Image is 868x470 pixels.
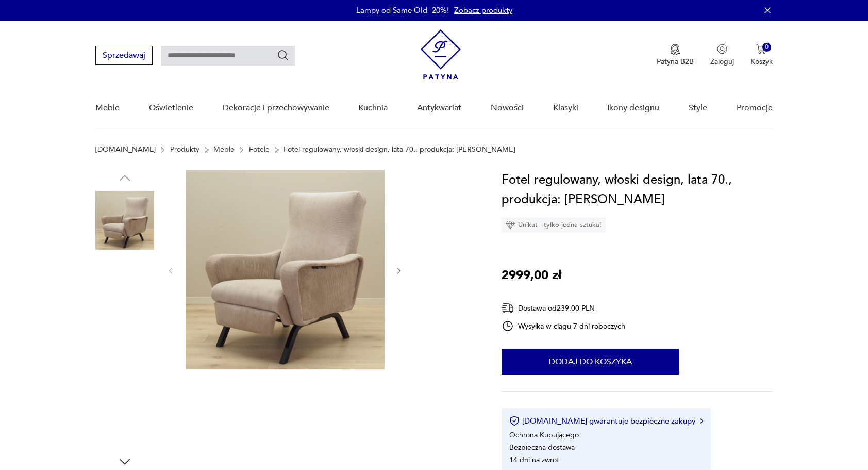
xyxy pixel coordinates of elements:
[421,29,461,79] img: Patyna - sklep z meblami i dekoracjami vintage
[186,170,385,369] img: Zdjęcie produktu Fotel regulowany, włoski design, lata 70., produkcja: Włochy
[756,44,766,54] img: Ikona koszyka
[509,455,559,465] li: 14 dni na zwrot
[95,53,153,60] a: Sprzedawaj
[509,416,520,426] img: Ikona certyfikatu
[502,217,606,233] div: Unikat - tylko jedna sztuka!
[356,5,449,15] p: Lampy od Same Old -20%!
[657,44,694,67] button: Patyna B2B
[95,322,154,381] img: Zdjęcie produktu Fotel regulowany, włoski design, lata 70., produkcja: Włochy
[502,266,561,285] p: 2999,00 zł
[95,145,156,154] a: [DOMAIN_NAME]
[170,145,199,154] a: Produkty
[95,388,154,447] img: Zdjęcie produktu Fotel regulowany, włoski design, lata 70., produkcja: Włochy
[491,88,524,128] a: Nowości
[223,88,329,128] a: Dekoracje i przechowywanie
[509,430,579,440] li: Ochrona Kupującego
[358,88,388,128] a: Kuchnia
[417,88,461,128] a: Antykwariat
[762,43,771,52] div: 0
[502,302,514,315] img: Ikona dostawy
[95,257,154,316] img: Zdjęcie produktu Fotel regulowany, włoski design, lata 70., produkcja: Włochy
[95,191,154,250] img: Zdjęcie produktu Fotel regulowany, włoski design, lata 70., produkcja: Włochy
[277,49,289,61] button: Szukaj
[213,145,235,154] a: Meble
[657,57,694,67] p: Patyna B2B
[454,5,512,15] a: Zobacz produkty
[502,320,625,332] div: Wysyłka w ciągu 7 dni roboczych
[502,349,679,375] button: Dodaj do koszyka
[689,88,707,128] a: Style
[710,57,734,67] p: Zaloguj
[717,44,727,54] img: Ikonka użytkownika
[509,416,703,426] button: [DOMAIN_NAME] gwarantuje bezpieczne zakupy
[553,88,578,128] a: Klasyki
[509,443,575,452] li: Bezpieczna dostawa
[502,302,625,315] div: Dostawa od 239,00 PLN
[750,57,773,67] p: Koszyk
[249,145,270,154] a: Fotele
[607,88,659,128] a: Ikony designu
[283,145,515,154] p: Fotel regulowany, włoski design, lata 70., produkcja: [PERSON_NAME]
[710,44,734,67] button: Zaloguj
[506,220,515,230] img: Ikona diamentu
[670,44,680,55] img: Ikona medalu
[149,88,193,128] a: Oświetlenie
[657,44,694,67] a: Ikona medaluPatyna B2B
[95,88,120,128] a: Meble
[502,170,772,209] h1: Fotel regulowany, włoski design, lata 70., produkcja: [PERSON_NAME]
[737,88,773,128] a: Promocje
[750,44,773,67] button: 0Koszyk
[700,418,703,424] img: Ikona strzałki w prawo
[95,46,153,65] button: Sprzedawaj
